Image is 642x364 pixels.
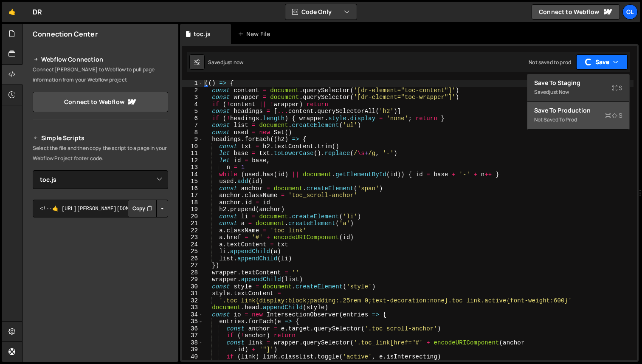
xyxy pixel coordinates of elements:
div: 20 [182,213,203,220]
div: Save to Production [534,106,622,115]
div: New File [238,30,273,38]
span: S [605,111,622,120]
div: 18 [182,199,203,206]
h2: Simple Scripts [33,133,168,143]
div: 17 [182,192,203,199]
a: Connect to Webflow [532,4,620,20]
div: 36 [182,325,203,333]
div: 25 [182,248,203,255]
div: 13 [182,164,203,171]
p: Select the file and then copy the script to a page in your Webflow Project footer code. [33,143,168,164]
div: 19 [182,206,203,213]
div: 26 [182,255,203,262]
p: Connect [PERSON_NAME] to Webflow to pull page information from your Webflow project [33,65,168,85]
div: just now [549,88,569,96]
div: 30 [182,283,203,291]
a: 🤙 [2,2,23,22]
h2: Webflow Connection [33,54,168,65]
div: Button group with nested dropdown [128,200,168,217]
div: 34 [182,311,203,319]
div: toc.js [194,30,211,38]
div: 29 [182,276,203,283]
div: 8 [182,129,203,136]
div: Saved [534,87,622,97]
div: 23 [182,234,203,241]
div: 6 [182,115,203,122]
div: 40 [182,353,203,361]
div: 11 [182,150,203,157]
div: 33 [182,304,203,311]
a: Connect to Webflow [33,92,168,112]
button: Save to ProductionS Not saved to prod [527,102,629,130]
div: Save to Staging [534,79,622,87]
div: DR [33,7,42,17]
button: Save [576,54,628,70]
div: 15 [182,178,203,185]
div: 21 [182,220,203,227]
span: S [612,84,622,92]
div: 38 [182,339,203,347]
a: Gl [622,4,638,20]
div: Not saved to prod [529,59,571,66]
div: 9 [182,136,203,143]
button: Save to StagingS Savedjust now [527,74,629,102]
div: 14 [182,171,203,178]
iframe: YouTube video player [33,231,169,308]
div: 35 [182,318,203,325]
div: 5 [182,108,203,115]
h2: Connection Center [33,29,98,39]
div: 4 [182,101,203,108]
textarea: <!--🤙 [URL][PERSON_NAME][DOMAIN_NAME]> <script>document.addEventListener("DOMContentLoaded", func... [33,200,168,217]
div: 37 [182,332,203,339]
div: 27 [182,262,203,269]
button: Copy [128,200,157,217]
div: Not saved to prod [534,115,622,125]
div: just now [223,59,243,66]
div: 1 [182,80,203,87]
div: 10 [182,143,203,150]
div: Saved [208,59,243,66]
div: 31 [182,290,203,297]
div: 39 [182,346,203,353]
div: 16 [182,185,203,192]
div: 28 [182,269,203,277]
div: 32 [182,297,203,305]
div: 12 [182,157,203,164]
button: Code Only [285,4,357,20]
div: Code Only [527,74,630,130]
div: 3 [182,94,203,101]
div: 2 [182,87,203,94]
div: 7 [182,122,203,129]
div: 22 [182,227,203,234]
div: 24 [182,241,203,248]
